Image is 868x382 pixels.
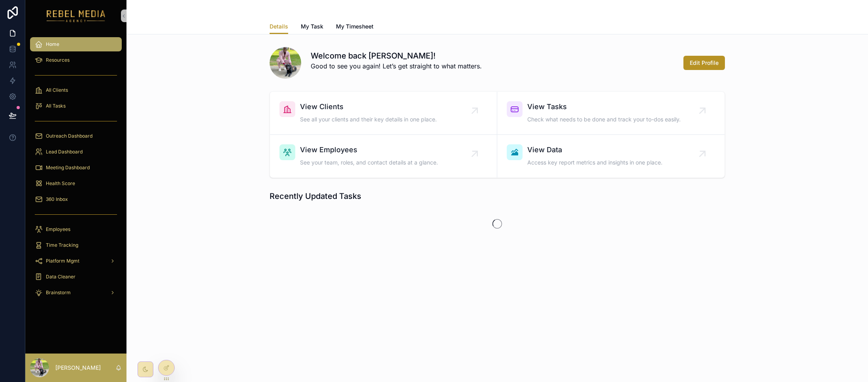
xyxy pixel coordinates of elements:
[46,133,92,139] span: Outreach Dashboard
[30,286,122,300] a: Brainstorm
[300,115,437,123] span: See all your clients and their key details in one place.
[300,144,438,155] span: View Employees
[30,222,122,236] a: Employees
[30,254,122,268] a: Platform Mgmt
[46,258,79,264] span: Platform Mgmt
[55,364,101,372] p: [PERSON_NAME]
[30,37,122,51] a: Home
[527,144,662,155] span: View Data
[30,83,122,97] a: All Clients
[300,159,438,166] span: See your team, roles, and contact details at a glance.
[497,92,725,135] a: View TasksCheck what needs to be done and track your to-dos easily.
[683,56,725,70] button: Edit Profile
[46,57,70,63] span: Resources
[336,23,374,30] span: My Timesheet
[46,165,90,171] span: Meeting Dashboard
[46,226,70,233] span: Employees
[30,176,122,191] a: Health Score
[30,53,122,67] a: Resources
[311,50,482,61] h1: Welcome back [PERSON_NAME]!
[497,135,725,178] a: View DataAccess key report metrics and insights in one place.
[46,180,75,187] span: Health Score
[46,196,68,202] span: 360 Inbox
[46,242,78,248] span: Time Tracking
[46,87,68,93] span: All Clients
[690,59,719,67] span: Edit Profile
[300,101,437,112] span: View Clients
[270,191,361,202] h1: Recently Updated Tasks
[270,92,497,135] a: View ClientsSee all your clients and their key details in one place.
[30,99,122,113] a: All Tasks
[46,103,66,109] span: All Tasks
[30,238,122,252] a: Time Tracking
[336,19,374,35] a: My Timesheet
[270,135,497,178] a: View EmployeesSee your team, roles, and contact details at a glance.
[46,274,75,280] span: Data Cleaner
[46,289,71,296] span: Brainstorm
[46,41,59,47] span: Home
[301,19,323,35] a: My Task
[25,32,126,310] div: scrollable content
[527,101,681,112] span: View Tasks
[46,149,83,155] span: Lead Dashboard
[301,23,323,30] span: My Task
[30,145,122,159] a: Lead Dashboard
[270,23,288,30] span: Details
[30,129,122,143] a: Outreach Dashboard
[30,270,122,284] a: Data Cleaner
[30,161,122,175] a: Meeting Dashboard
[311,61,482,71] p: Good to see you again! Let’s get straight to what matters.
[527,115,681,123] span: Check what needs to be done and track your to-dos easily.
[47,9,106,22] img: App logo
[527,159,662,166] span: Access key report metrics and insights in one place.
[270,19,288,34] a: Details
[30,192,122,206] a: 360 Inbox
